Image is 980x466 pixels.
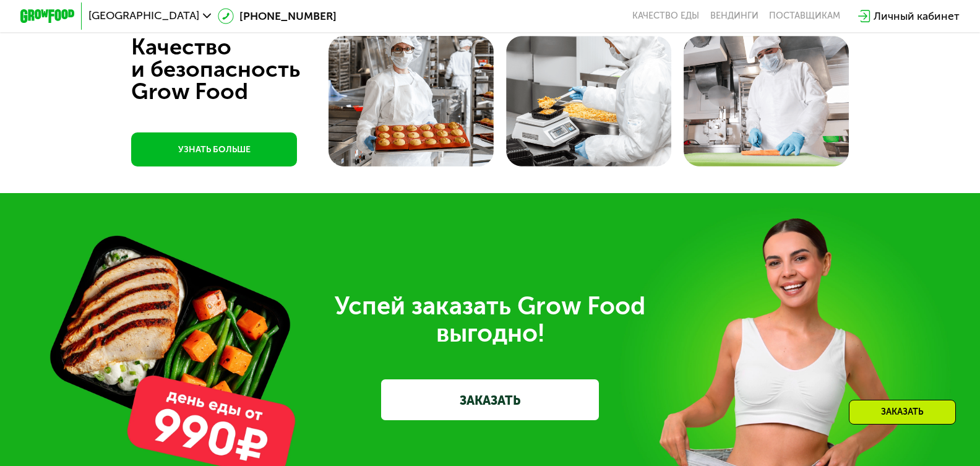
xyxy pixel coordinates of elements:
div: Личный кабинет [874,8,960,24]
a: Вендинги [710,11,759,22]
div: Качество и безопасность Grow Food [131,36,346,103]
a: Качество еды [632,11,699,22]
a: УЗНАТЬ БОЛЬШЕ [131,132,297,166]
div: поставщикам [769,11,840,22]
a: [PHONE_NUMBER] [218,8,337,24]
div: Заказать [849,400,956,425]
a: ЗАКАЗАТЬ [381,379,599,420]
span: [GEOGRAPHIC_DATA] [88,11,199,22]
div: Успей заказать Grow Food выгодно! [109,293,871,347]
